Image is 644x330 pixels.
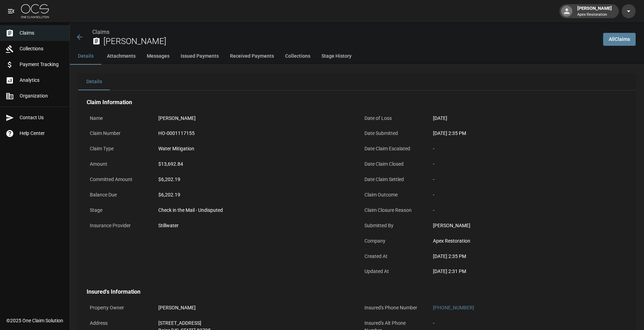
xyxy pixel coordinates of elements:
span: Help Center [20,130,64,137]
p: Balance Due [87,188,150,202]
button: Stage History [316,48,357,65]
div: Water Mitigation [158,145,350,152]
div: [PERSON_NAME] [158,304,350,311]
span: Analytics [20,77,64,84]
div: HO-0001117155 [158,130,350,137]
p: Address [87,316,150,330]
button: Issued Payments [175,48,224,65]
p: Stage [87,203,150,217]
span: Payment Tracking [20,61,64,68]
a: Claims [92,29,109,35]
div: - [433,320,624,327]
div: - [433,145,624,152]
p: Amount [87,157,150,171]
button: open drawer [4,4,18,18]
p: Committed Amount [87,173,150,186]
p: Insurance Provider [87,219,150,232]
button: Received Payments [224,48,280,65]
span: Collections [20,45,64,52]
div: [PERSON_NAME] [433,222,624,229]
div: [DATE] 2:31 PM [433,268,624,275]
div: $13,692.84 [158,160,350,168]
div: [STREET_ADDRESS] [158,320,350,327]
a: AllClaims [603,33,636,46]
div: [DATE] 2:35 PM [433,253,624,260]
div: [DATE] 2:35 PM [433,130,624,137]
div: [DATE] [433,115,624,122]
p: Date Submitted [361,127,424,140]
div: - [433,160,624,168]
h2: [PERSON_NAME] [103,36,598,46]
div: Apex Restoration [433,237,624,245]
p: Claim Closure Reason [361,203,424,217]
div: [PERSON_NAME] [574,5,615,17]
span: Organization [20,92,64,100]
button: Details [78,73,110,90]
div: - [433,207,624,214]
div: $6,202.19 [158,176,350,183]
div: Stillwater [158,222,350,229]
p: Name [87,112,150,125]
button: Details [70,48,101,65]
div: $6,202.19 [158,191,350,199]
h4: Insured's Information [87,288,627,295]
p: Date Claim Settled [361,173,424,186]
div: anchor tabs [70,48,644,65]
p: Updated At [361,265,424,278]
p: Date Claim Closed [361,157,424,171]
img: ocs-logo-white-transparent.png [21,4,49,18]
div: details tabs [78,73,636,90]
button: Collections [280,48,316,65]
p: Property Owner [87,301,150,315]
div: Check in the Mail - Undisputed [158,207,350,214]
span: Claims [20,29,64,37]
p: Company [361,234,424,248]
span: Contact Us [20,114,64,121]
p: Created At [361,250,424,263]
div: - [433,176,624,183]
a: [PHONE_NUMBER] [433,305,474,310]
p: Date of Loss [361,112,424,125]
div: - [433,191,624,199]
nav: breadcrumb [92,28,598,36]
p: Apex Restoration [577,12,612,18]
div: [PERSON_NAME] [158,115,350,122]
p: Date Claim Escalated [361,142,424,156]
p: Claim Number [87,127,150,140]
p: Insured's Phone Number [361,301,424,315]
p: Submitted By [361,219,424,232]
p: Claim Type [87,142,150,156]
button: Attachments [101,48,141,65]
h4: Claim Information [87,99,627,106]
p: Claim Outcome [361,188,424,202]
button: Messages [141,48,175,65]
div: © 2025 One Claim Solution [6,317,63,324]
